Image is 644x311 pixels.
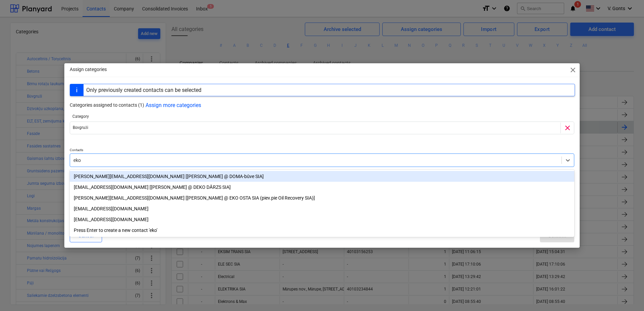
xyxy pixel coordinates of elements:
div: anita.kolago@ekoosta.lv [Anita Kolago @ EKO OSTA SIA (piev.pie Oil Recovery SIA)] [70,193,574,203]
div: Press Enter to create a new contact 'eko' [70,225,574,236]
div: vadim.lameko@gmail.com [70,214,574,225]
p: Contacts [70,148,574,153]
div: [EMAIL_ADDRESS][DOMAIN_NAME] [[PERSON_NAME] @ DEKO DĀRZS SIA] [70,182,574,193]
div: [EMAIL_ADDRESS][DOMAIN_NAME] [70,203,574,214]
div: [PERSON_NAME][EMAIL_ADDRESS][DOMAIN_NAME] [[PERSON_NAME] @ DOMA-būve SIA] [70,171,574,182]
span: clear [563,124,572,132]
div: Būvgruži [73,125,88,130]
span: close [569,66,577,74]
div: [EMAIL_ADDRESS][DOMAIN_NAME] [70,214,574,225]
div: Category [72,114,558,119]
div: dekodarzs@inbox.lv [Agita Rusmane @ DEKO DĀRZS SIA] [70,182,574,193]
div: [PERSON_NAME][EMAIL_ADDRESS][DOMAIN_NAME] [[PERSON_NAME] @ EKO OSTA SIA (piev.pie Oil Recovery SIA)] [70,193,574,203]
div: kaspars@domabuve.lv [Kaspars Trumpekojs @ DOMA-būve SIA] [70,171,574,182]
p: Assign categories [70,66,107,73]
p: Categories assigned to contacts (1) [70,102,144,109]
div: vadim.lameko@inbox.lv [70,203,574,214]
div: Only previously created contacts can be selected [86,87,201,93]
button: Assign more categories [146,102,201,108]
iframe: Chat Widget [610,279,644,311]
